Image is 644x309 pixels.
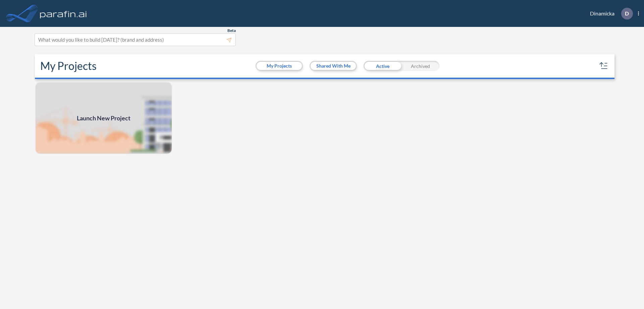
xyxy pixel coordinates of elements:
[364,61,401,71] div: Active
[39,7,88,20] img: logo
[77,114,130,123] span: Launch New Project
[625,10,629,16] p: D
[227,28,236,33] span: Beta
[40,60,97,72] h2: My Projects
[401,61,439,71] div: Archived
[35,82,172,154] img: add
[311,62,356,70] button: Shared With Me
[35,82,172,154] a: Launch New Project
[580,8,639,20] div: Dinamicka
[598,61,609,71] button: sort
[257,62,302,70] button: My Projects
